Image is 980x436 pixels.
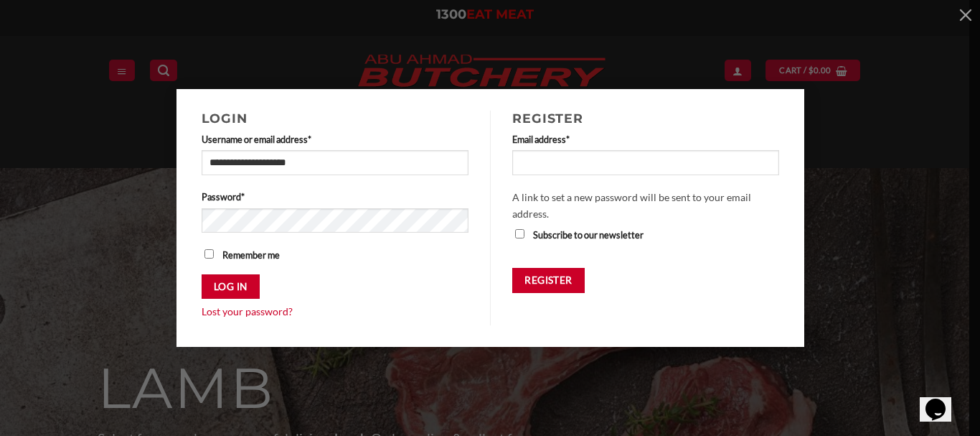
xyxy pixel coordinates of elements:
label: Password [202,190,469,204]
button: Register [512,268,585,293]
input: Subscribe to our newsletter [515,229,524,238]
h2: Register [512,111,779,126]
p: A link to set a new password will be sent to your email address. [512,190,779,222]
a: Lost your password? [202,305,293,317]
label: Email address [512,132,779,147]
button: Log in [202,274,260,300]
span: Remember me [222,249,280,261]
iframe: chat widget [920,379,966,422]
input: Remember me [204,249,214,259]
label: Username or email address [202,132,469,147]
h2: Login [202,111,469,126]
span: Subscribe to our newsletter [533,229,644,241]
